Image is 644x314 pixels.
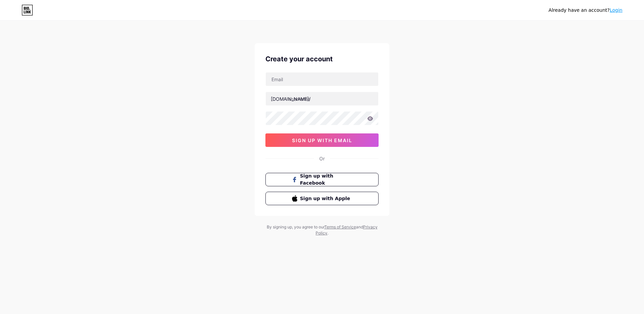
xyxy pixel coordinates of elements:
div: By signing up, you agree to our and . [265,224,379,236]
button: Sign up with Apple [265,192,379,205]
a: Login [610,7,622,13]
button: Sign up with Facebook [265,173,379,186]
input: username [266,92,378,105]
a: Terms of Service [324,224,356,229]
div: [DOMAIN_NAME]/ [271,95,311,102]
div: Create your account [265,54,379,64]
span: Sign up with Facebook [300,172,352,187]
div: Already have an account? [549,7,622,14]
span: sign up with email [292,137,352,143]
div: Or [319,155,325,162]
button: sign up with email [265,133,379,147]
input: Email [266,72,378,86]
span: Sign up with Apple [300,195,352,202]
